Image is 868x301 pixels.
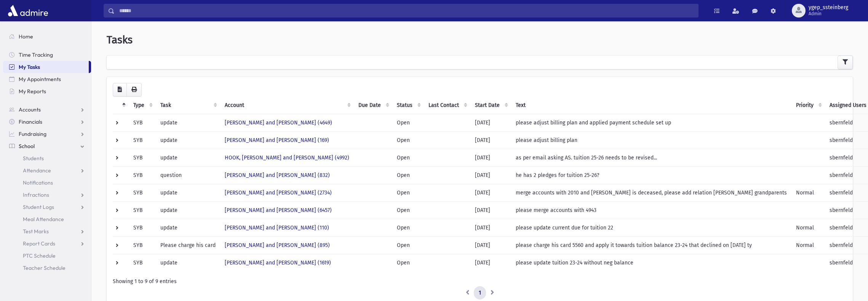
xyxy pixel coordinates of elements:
[470,201,511,219] td: [DATE]
[392,236,424,254] td: Open
[3,225,91,237] a: Test Marks
[791,97,825,114] th: Priority: activate to sort column ascending
[3,30,91,43] a: Home
[19,33,33,40] span: Home
[3,213,91,225] a: Meal Attendance
[23,252,56,259] span: PTC Schedule
[511,149,791,166] td: as per email asking AS. tuition 25-26 needs to be revised...
[470,166,511,184] td: [DATE]
[225,207,332,213] a: [PERSON_NAME] and [PERSON_NAME] (6457)
[225,154,349,161] a: HOOK, [PERSON_NAME] and [PERSON_NAME] (4992)
[225,225,329,231] a: [PERSON_NAME] and [PERSON_NAME] (110)
[3,49,91,61] a: Time Tracking
[126,83,142,97] button: Print
[19,106,41,113] span: Accounts
[470,149,511,166] td: [DATE]
[6,3,50,18] img: AdmirePro
[113,277,847,285] div: Showing 1 to 9 of 9 entries
[3,73,91,85] a: My Appointments
[129,184,156,201] td: SYB
[3,250,91,262] a: PTC Schedule
[470,131,511,149] td: [DATE]
[19,64,40,70] span: My Tasks
[19,51,53,58] span: Time Tracking
[3,262,91,274] a: Teacher Schedule
[791,236,825,254] td: Normal
[392,184,424,201] td: Open
[19,118,42,125] span: Financials
[3,177,91,189] a: Notifications
[129,166,156,184] td: SYB
[3,85,91,97] a: My Reports
[225,137,329,143] a: [PERSON_NAME] and [PERSON_NAME] (169)
[129,114,156,131] td: SYB
[791,184,825,201] td: Normal
[511,131,791,149] td: please adjust billing plan
[156,219,220,236] td: update
[156,236,220,254] td: Please charge his card
[23,264,66,271] span: Teacher Schedule
[511,236,791,254] td: please charge his card 5560 and apply it towards tuition balance 23-24 that declined on [DATE] ty
[107,33,133,46] span: Tasks
[511,201,791,219] td: please merge accounts with 4943
[23,240,55,247] span: Report Cards
[115,4,698,18] input: Search
[3,61,89,73] a: My Tasks
[354,97,392,114] th: Due Date: activate to sort column ascending
[392,131,424,149] td: Open
[23,228,49,235] span: Test Marks
[129,149,156,166] td: SYB
[3,152,91,164] a: Students
[511,114,791,131] td: please adjust billing plan and applied payment schedule set up
[225,172,330,178] a: [PERSON_NAME] and [PERSON_NAME] (832)
[791,219,825,236] td: Normal
[129,201,156,219] td: SYB
[129,131,156,149] td: SYB
[156,131,220,149] td: update
[392,166,424,184] td: Open
[511,97,791,114] th: Text
[156,184,220,201] td: update
[470,114,511,131] td: [DATE]
[470,236,511,254] td: [DATE]
[19,76,61,83] span: My Appointments
[113,83,127,97] button: CSV
[19,88,46,95] span: My Reports
[129,236,156,254] td: SYB
[424,97,470,114] th: Last Contact: activate to sort column ascending
[3,189,91,201] a: Infractions
[225,260,331,266] a: [PERSON_NAME] and [PERSON_NAME] (1619)
[23,179,53,186] span: Notifications
[19,143,35,150] span: School
[19,131,46,137] span: Fundraising
[23,204,54,210] span: Student Logs
[156,254,220,271] td: update
[3,128,91,140] a: Fundraising
[3,164,91,177] a: Attendance
[225,190,332,196] a: [PERSON_NAME] and [PERSON_NAME] (2734)
[470,97,511,114] th: Start Date: activate to sort column ascending
[392,97,424,114] th: Status: activate to sort column ascending
[129,254,156,271] td: SYB
[470,184,511,201] td: [DATE]
[3,201,91,213] a: Student Logs
[392,149,424,166] td: Open
[225,119,332,126] a: [PERSON_NAME] and [PERSON_NAME] (4649)
[23,216,64,223] span: Meal Attendance
[3,116,91,128] a: Financials
[23,191,49,198] span: Infractions
[225,242,330,248] a: [PERSON_NAME] and [PERSON_NAME] (895)
[3,140,91,152] a: School
[511,184,791,201] td: merge accounts with 2010 and [PERSON_NAME] is deceased, please add relation [PERSON_NAME] grandpa...
[129,219,156,236] td: SYB
[23,167,51,174] span: Attendance
[3,104,91,116] a: Accounts
[474,286,486,300] a: 1
[470,254,511,271] td: [DATE]
[129,97,156,114] th: Type: activate to sort column ascending
[156,97,220,114] th: Task: activate to sort column ascending
[220,97,354,114] th: Account : activate to sort column ascending
[156,114,220,131] td: update
[156,149,220,166] td: update
[392,219,424,236] td: Open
